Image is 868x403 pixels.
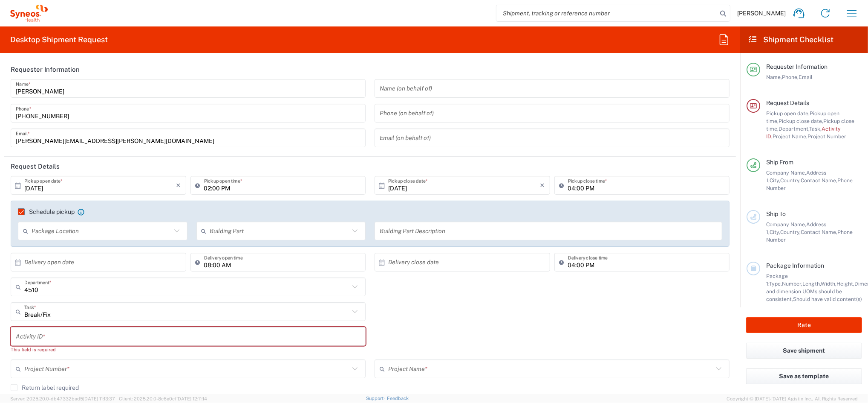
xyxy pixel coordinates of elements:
h2: Requester Information [11,65,80,74]
span: [DATE] 12:11:14 [176,396,207,401]
a: Feedback [387,396,409,401]
span: Type, [769,280,782,287]
h2: Desktop Shipment Request [10,35,108,45]
span: Company Name, [766,169,806,176]
span: Email [799,74,813,80]
label: Return label required [11,384,79,391]
span: Height, [836,280,854,287]
div: This field is required [11,346,366,353]
span: Pickup close date, [779,118,823,124]
a: Support [366,396,387,401]
span: Copyright © [DATE]-[DATE] Agistix Inc., All Rights Reserved [727,395,858,403]
button: Rate [746,317,862,333]
input: Shipment, tracking or reference number [496,5,717,21]
span: Width, [821,280,836,287]
span: Server: 2025.20.0-db47332bad5 [10,396,115,401]
span: Country, [780,177,801,184]
button: Save as template [746,368,862,384]
span: Client: 2025.20.0-8c6e0cf [119,396,207,401]
h2: Shipment Checklist [748,35,834,45]
label: Schedule pickup [18,208,75,215]
span: Ship To [766,210,786,217]
span: Phone, [782,74,799,80]
span: City, [770,177,780,184]
span: Ship From [766,159,793,166]
span: Task, [809,126,822,132]
span: Pickup open date, [766,110,810,117]
span: Should have valid content(s) [793,296,862,302]
span: Number, [782,280,802,287]
i: × [176,178,181,192]
span: Company Name, [766,221,806,228]
button: Save shipment [746,343,862,359]
span: Package 1: [766,273,788,287]
span: Package Information [766,262,824,269]
span: City, [770,229,780,235]
span: Requester Information [766,63,828,70]
span: [PERSON_NAME] [737,9,786,17]
span: Name, [766,74,782,80]
span: Project Name, [773,133,807,140]
h2: Request Details [11,162,60,171]
span: [DATE] 11:13:37 [83,396,115,401]
span: Request Details [766,99,809,106]
i: × [540,178,545,192]
span: Contact Name, [801,229,837,235]
span: Project Number [807,133,846,140]
span: Department, [779,126,809,132]
span: Contact Name, [801,177,837,184]
span: Length, [802,280,821,287]
span: Country, [780,229,801,235]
